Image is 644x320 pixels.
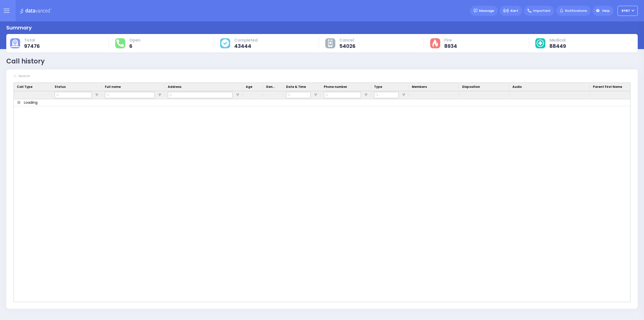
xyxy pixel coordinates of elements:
[374,85,382,89] span: Type
[402,93,406,97] button: Open Filter Menu
[17,71,92,81] input: Search
[324,92,361,98] input: Phone number Filter Input
[168,85,181,89] span: Address
[328,40,333,47] img: other-cause.svg
[286,85,306,89] span: Date & Time
[412,85,427,89] span: Members
[158,93,162,97] button: Open Filter Menu
[593,85,622,89] span: Parent First Name
[549,44,566,49] span: 88449
[444,44,457,49] span: 8934
[221,39,229,47] img: cause-cover.svg
[512,85,522,89] span: Audio
[374,92,399,98] input: Type Filter Input
[462,85,480,89] span: Disposition
[6,56,45,66] div: Call history
[24,100,37,105] span: Loading
[105,92,155,98] input: Full name Filter Input
[55,92,92,98] input: Status Filter Input
[565,8,587,13] span: Notifications
[533,8,550,13] span: Important
[339,44,355,49] span: 54026
[234,38,258,43] span: Completed
[432,39,438,47] img: fire-cause.svg
[24,44,40,49] span: 97476
[11,40,19,47] img: total-cause.svg
[510,8,518,13] span: Alert
[246,85,252,89] span: Age
[286,92,311,98] input: Date & Time Filter Input
[314,93,318,97] button: Open Filter Menu
[234,44,258,49] span: 43444
[24,38,40,43] span: Total
[549,38,566,43] span: Medical
[622,9,630,13] span: KY67
[105,85,121,89] span: Full name
[444,38,457,43] span: Fire
[129,38,140,43] span: Open
[17,85,32,89] span: Call Type
[618,6,638,16] button: KY67
[168,92,233,98] input: Address Filter Input
[537,40,544,47] img: medical-cause.svg
[266,85,276,89] span: Gender
[364,93,368,97] button: Open Filter Menu
[20,8,53,14] img: Logo
[116,40,124,47] img: total-response.svg
[479,8,494,13] span: Message
[324,85,347,89] span: Phone number
[339,38,355,43] span: Cancel
[474,9,477,13] img: message.svg
[129,44,140,49] span: 6
[55,85,66,89] span: Status
[6,24,32,31] div: Summary
[602,8,610,13] span: Help
[95,93,99,97] button: Open Filter Menu
[236,93,240,97] button: Open Filter Menu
